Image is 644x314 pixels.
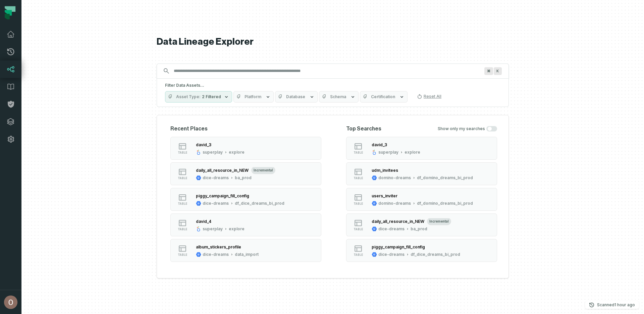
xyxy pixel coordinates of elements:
p: Scanned [597,302,635,308]
span: Press ⌘ + K to focus the search bar [484,67,493,75]
button: Scanned[DATE] 1:02:16 PM [585,301,639,309]
span: Press ⌘ + K to focus the search bar [494,67,502,75]
relative-time: Aug 26, 2025, 1:02 PM GMT+3 [614,302,635,307]
h1: Data Lineage Explorer [157,36,509,48]
img: avatar of Ohad Tal [4,296,17,309]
